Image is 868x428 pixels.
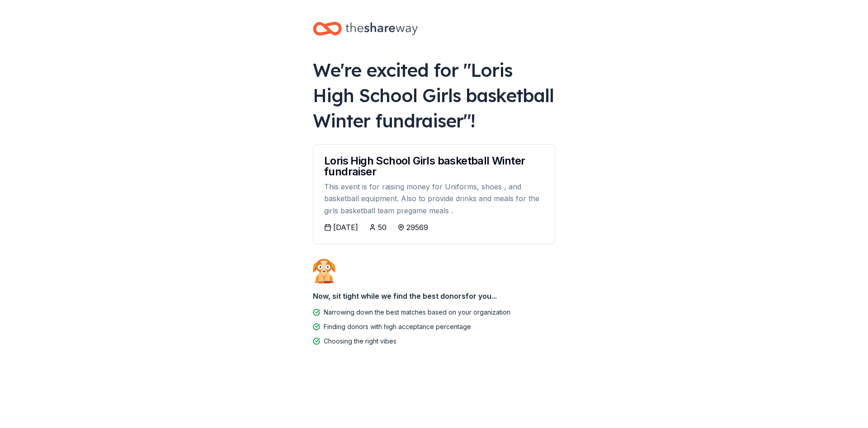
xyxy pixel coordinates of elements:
[324,181,544,216] div: This event is for raising money for Uniforms, shoes , and basketball equipment. Also to provide d...
[324,321,471,332] div: Finding donors with high acceptance percentage
[378,222,387,233] div: 50
[333,222,358,233] div: [DATE]
[324,307,510,318] div: Narrowing down the best matches based on your organization
[313,259,335,283] img: Dog waiting patiently
[324,336,396,347] div: Choosing the right vibes
[313,57,555,133] div: We're excited for " Loris High School Girls basketball Winter fundraiser "!
[406,222,428,233] div: 29569
[324,155,544,177] div: Loris High School Girls basketball Winter fundraiser
[313,287,555,305] div: Now, sit tight while we find the best donors for you...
